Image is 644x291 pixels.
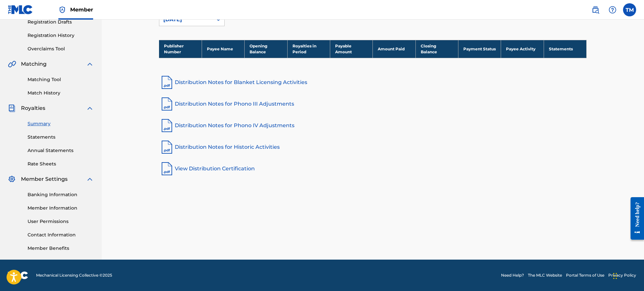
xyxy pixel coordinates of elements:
[415,40,458,58] th: Closing Balance
[36,272,112,278] span: Mechanical Licensing Collective © 2025
[28,205,94,212] a: Member Information
[609,6,616,14] img: help
[159,75,587,90] a: Distribution Notes for Blanket Licensing Activities
[159,139,587,155] a: Distribution Notes for Historic Activities
[28,231,94,238] a: Contact Information
[70,6,93,13] span: Member
[21,60,47,68] span: Matching
[287,40,330,58] th: Royalties in Period
[626,195,644,242] iframe: Resource Center
[28,19,94,26] a: Registration Drafts
[28,45,94,52] a: Overclaims Tool
[544,40,586,58] th: Statements
[202,40,244,58] th: Payee Name
[566,272,604,278] a: Portal Terms of Use
[8,271,28,279] img: logo
[159,96,587,112] a: Distribution Notes for Phono III Adjustments
[28,32,94,39] a: Registration History
[159,118,587,133] a: Distribution Notes for Phono IV Adjustments
[159,75,175,90] img: pdf
[28,134,94,141] a: Statements
[330,40,372,58] th: Payable Amount
[373,40,415,58] th: Amount Paid
[28,245,94,252] a: Member Benefits
[28,90,94,96] a: Match History
[613,266,617,286] div: Drag
[21,175,68,183] span: Member Settings
[159,118,175,133] img: pdf
[28,147,94,154] a: Annual Statements
[163,16,209,24] div: [DATE]
[28,191,94,198] a: Banking Information
[21,104,45,112] span: Royalties
[58,6,66,14] img: Top Rightsholder
[8,175,16,183] img: Member Settings
[28,218,94,225] a: User Permissions
[501,272,524,278] a: Need Help?
[159,40,202,58] th: Publisher Number
[606,3,619,16] div: Help
[86,175,94,183] img: expand
[28,161,94,167] a: Rate Sheets
[159,161,587,177] a: View Distribution Certification
[8,5,33,14] img: MLC Logo
[623,3,636,16] div: User Menu
[589,3,602,16] a: Public Search
[528,272,562,278] a: The MLC Website
[245,40,287,58] th: Opening Balance
[28,120,94,127] a: Summary
[159,161,175,177] img: pdf
[611,260,644,291] iframe: Chat Widget
[159,139,175,155] img: pdf
[458,40,501,58] th: Payment Status
[592,6,599,14] img: search
[86,60,94,68] img: expand
[501,40,544,58] th: Payee Activity
[608,272,636,278] a: Privacy Policy
[159,96,175,112] img: pdf
[86,104,94,112] img: expand
[8,104,16,112] img: Royalties
[28,76,94,83] a: Matching Tool
[8,60,16,68] img: Matching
